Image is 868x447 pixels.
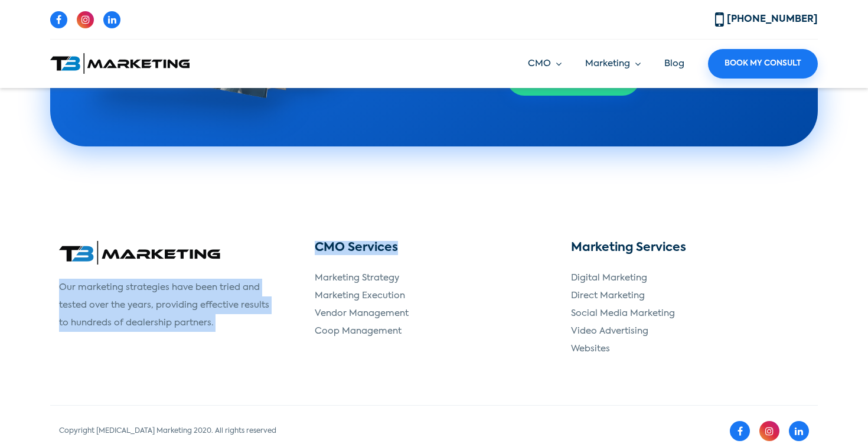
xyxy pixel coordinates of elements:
[571,309,675,318] a: Social Media Marketing
[571,344,610,353] a: Websites
[571,273,647,282] a: Digital Marketing
[50,53,190,74] img: T3 Marketing
[571,327,648,335] a: Video Advertising
[585,57,641,71] a: Marketing
[315,241,553,255] h3: CMO Services
[59,279,272,332] p: Our marketing strategies have been tried and tested over the years, providing effective results t...
[59,241,220,265] img: T3 Marketing
[664,59,684,68] a: Blog
[528,57,562,71] a: CMO
[315,327,402,335] a: Coop Management
[571,241,809,255] h3: Marketing Services
[708,49,818,79] a: Book My Consult
[315,309,409,318] a: Vendor Management
[715,15,818,24] a: [PHONE_NUMBER]
[59,426,425,436] div: Copyright [MEDICAL_DATA] Marketing 2020. All rights reserved
[315,291,405,300] a: Marketing Execution
[571,291,645,300] a: Direct Marketing
[315,273,399,282] a: Marketing Strategy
